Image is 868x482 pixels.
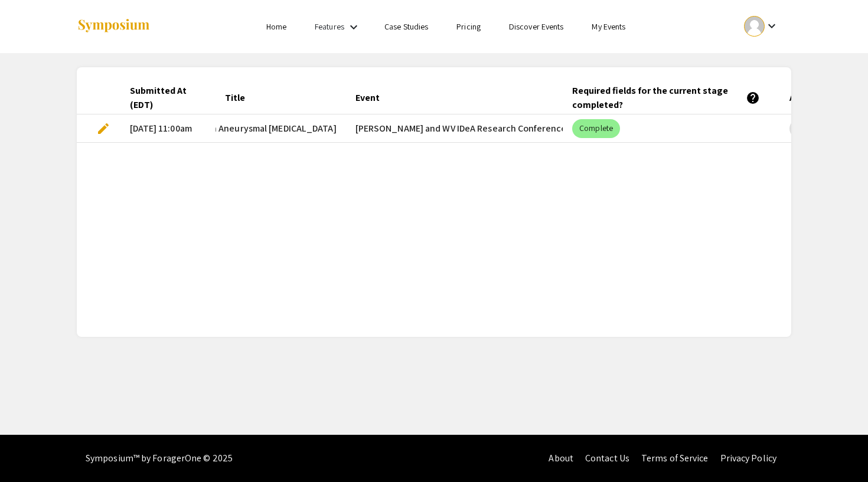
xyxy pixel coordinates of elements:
[592,21,625,32] a: My Events
[130,84,207,112] div: Submitted At (EDT)
[355,91,380,105] div: Event
[509,21,564,32] a: Discover Events
[572,84,771,112] div: Required fields for the current stage completed?help
[96,122,110,136] span: edit
[384,21,428,32] a: Case Studies
[572,119,620,138] mat-chip: Complete
[266,21,286,32] a: Home
[746,91,760,105] mat-icon: help
[130,84,196,112] div: Submitted At (EDT)
[86,435,233,482] div: Symposium™ by ForagerOne © 2025
[641,452,709,464] a: Terms of Service
[456,21,481,32] a: Pricing
[9,429,50,473] iframe: Chat
[732,13,791,40] button: Expand account dropdown
[225,91,245,105] div: Title
[120,114,216,143] mat-cell: [DATE] 11:00am
[77,18,151,34] img: Symposium by ForagerOne
[789,119,850,138] mat-chip: Stage 1, None
[225,91,256,105] div: Title
[549,452,573,464] a: About
[347,20,361,34] mat-icon: Expand Features list
[585,452,629,464] a: Contact Us
[315,21,344,32] a: Features
[720,452,776,464] a: Privacy Policy
[765,19,779,33] mat-icon: Expand account dropdown
[355,91,390,105] div: Event
[572,84,760,112] div: Required fields for the current stage completed?
[346,114,563,143] mat-cell: [PERSON_NAME] and WV IDeA Research Conference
